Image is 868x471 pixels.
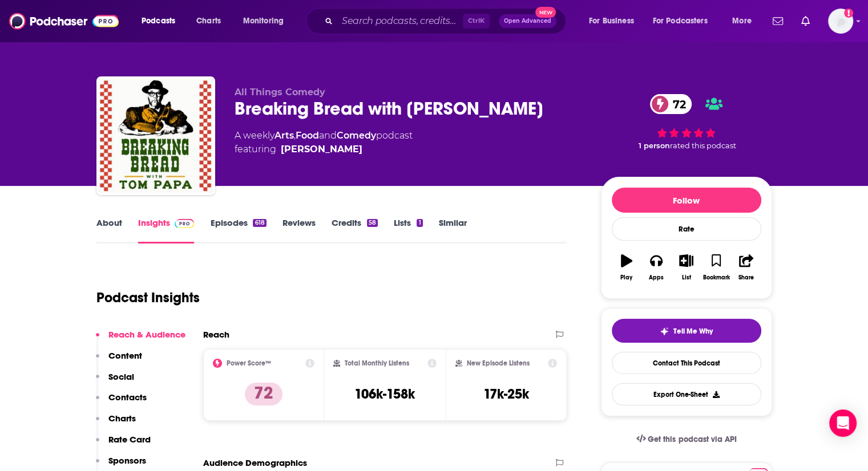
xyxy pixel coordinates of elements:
[243,13,284,29] span: Monitoring
[732,13,752,29] span: More
[731,247,761,288] button: Share
[639,141,670,150] span: 1 person
[467,359,530,367] h2: New Episode Listens
[337,130,376,141] a: Comedy
[142,13,175,29] span: Podcasts
[612,352,761,374] a: Contact This Podcast
[828,9,853,34] span: Logged in as GregKubie
[9,10,119,32] img: Podchaser - Follow, Share and Rate Podcasts
[294,130,296,141] span: ,
[274,130,294,141] a: Arts
[673,327,713,336] span: Tell Me Why
[394,217,422,243] a: Lists1
[612,217,761,241] div: Rate
[483,385,529,403] h3: 17k-25k
[227,359,271,367] h2: Power Score™
[96,371,134,392] button: Social
[627,425,746,453] a: Get this podcast via API
[612,188,761,213] button: Follow
[319,130,337,141] span: and
[235,87,325,98] span: All Things Comedy
[108,350,142,361] p: Content
[463,14,490,29] span: Ctrl K
[96,392,147,413] button: Contacts
[738,274,754,281] div: Share
[661,94,692,114] span: 72
[620,274,632,281] div: Play
[660,327,669,336] img: tell me why sparkle
[134,12,190,30] button: open menu
[797,11,814,31] a: Show notifications dropdown
[581,12,648,30] button: open menu
[504,18,551,24] span: Open Advanced
[337,12,463,30] input: Search podcasts, credits, & more...
[96,217,122,243] a: About
[645,12,724,30] button: open menu
[296,130,319,141] a: Food
[535,7,556,18] span: New
[203,329,229,340] h2: Reach
[332,217,378,243] a: Credits58
[417,219,422,227] div: 1
[175,219,195,228] img: Podchaser Pro
[235,12,298,30] button: open menu
[367,219,378,227] div: 58
[317,8,577,34] div: Search podcasts, credits, & more...
[649,274,664,281] div: Apps
[108,413,136,424] p: Charts
[345,359,409,367] h2: Total Monthly Listens
[589,13,634,29] span: For Business
[282,217,316,243] a: Reviews
[108,455,146,466] p: Sponsors
[612,247,641,288] button: Play
[499,14,556,28] button: Open AdvancedNew
[99,79,213,193] img: Breaking Bread with Tom Papa
[612,319,761,343] button: tell me why sparkleTell Me Why
[653,13,708,29] span: For Podcasters
[828,9,853,34] img: User Profile
[108,329,185,340] p: Reach & Audience
[768,11,788,31] a: Show notifications dropdown
[641,247,671,288] button: Apps
[203,457,307,468] h2: Audience Demographics
[648,435,736,444] span: Get this podcast via API
[828,9,853,34] button: Show profile menu
[829,409,857,437] div: Open Intercom Messenger
[670,141,736,150] span: rated this podcast
[108,434,151,445] p: Rate Card
[108,371,134,382] p: Social
[138,217,195,243] a: InsightsPodchaser Pro
[96,434,151,455] button: Rate Card
[844,9,853,18] svg: Add a profile image
[703,274,729,281] div: Bookmark
[96,350,142,371] button: Content
[253,219,266,227] div: 618
[196,13,221,29] span: Charts
[235,129,413,156] div: A weekly podcast
[96,413,136,434] button: Charts
[439,217,467,243] a: Similar
[671,247,701,288] button: List
[281,143,362,156] a: Tom Papa
[354,385,415,403] h3: 106k-158k
[612,383,761,405] button: Export One-Sheet
[235,143,413,156] span: featuring
[701,247,731,288] button: Bookmark
[210,217,266,243] a: Episodes618
[108,392,147,403] p: Contacts
[601,87,772,157] div: 72 1 personrated this podcast
[96,329,185,350] button: Reach & Audience
[245,383,282,405] p: 72
[650,94,692,114] a: 72
[96,289,200,306] h1: Podcast Insights
[682,274,691,281] div: List
[724,12,766,30] button: open menu
[189,12,228,30] a: Charts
